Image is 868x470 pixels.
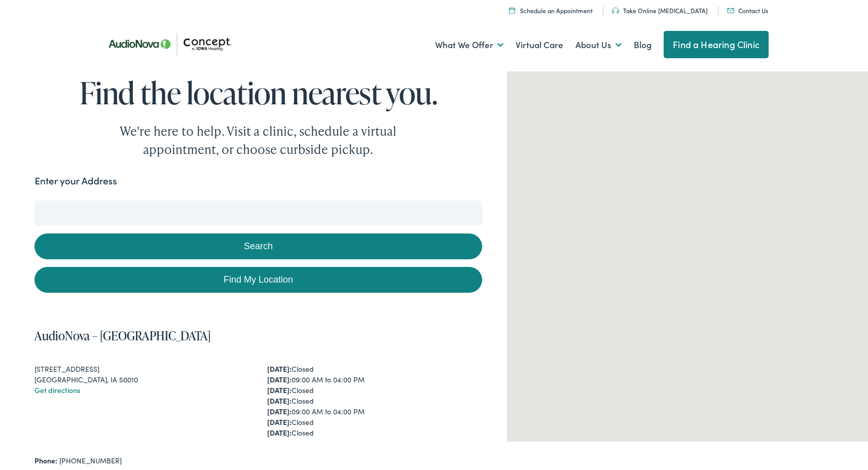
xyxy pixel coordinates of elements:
[645,280,669,304] div: Concept by Iowa Hearing by AudioNova
[267,406,292,416] strong: [DATE]:
[435,26,503,64] a: What We Offer
[727,6,768,15] a: Contact Us
[34,455,57,465] strong: Phone:
[34,327,211,344] a: AudioNova – [GEOGRAPHIC_DATA]
[509,7,515,14] img: A calendar icon to schedule an appointment at Concept by Iowa Hearing.
[612,6,708,15] a: Take Online [MEDICAL_DATA]
[612,8,619,14] img: utility icon
[509,6,593,15] a: Schedule an Appointment
[756,248,781,272] div: AudioNova
[267,374,292,384] strong: [DATE]:
[34,174,117,188] label: Enter your Address
[267,385,292,395] strong: [DATE]:
[664,31,769,58] a: Find a Hearing Clinic
[734,206,758,230] div: Concept by Iowa Hearing by AudioNova
[267,417,292,427] strong: [DATE]:
[743,263,768,287] div: AudioNova
[575,26,622,64] a: About Us
[600,236,625,260] div: Concept by Iowa Hearing by AudioNova
[267,364,482,438] div: Closed 09:00 AM to 04:00 PM Closed Closed 09:00 AM to 04:00 PM Closed Closed
[34,364,249,374] div: [STREET_ADDRESS]
[695,257,719,281] div: AudioNova
[516,26,563,64] a: Virtual Care
[34,267,482,293] a: Find My Location
[634,26,652,64] a: Blog
[658,208,682,232] div: AudioNova
[34,233,482,259] button: Search
[34,76,482,109] h1: Find the location nearest you.
[34,385,80,395] a: Get directions
[689,234,713,259] div: AudioNova
[34,201,482,226] input: Enter your address or zip code
[267,427,292,438] strong: [DATE]:
[641,253,666,278] div: Concept by Iowa Hearing by AudioNova
[594,261,619,286] div: AudioNova
[633,236,657,260] div: AudioNova
[267,396,292,406] strong: [DATE]:
[96,122,420,159] div: We're here to help. Visit a clinic, schedule a virtual appointment, or choose curbside pickup.
[59,455,122,465] a: [PHONE_NUMBER]
[604,261,629,286] div: AudioNova
[631,273,655,297] div: Concept by Iowa Hearing by AudioNova
[267,364,292,374] strong: [DATE]:
[34,374,249,385] div: [GEOGRAPHIC_DATA], IA 50010
[727,8,734,13] img: utility icon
